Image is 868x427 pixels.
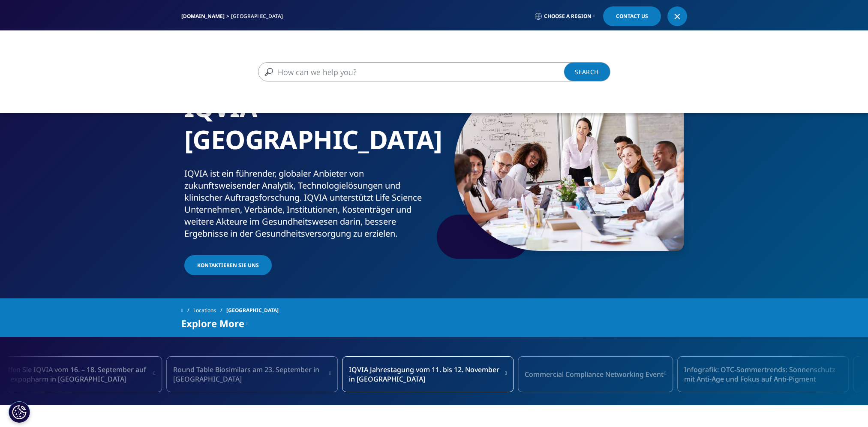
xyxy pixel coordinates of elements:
[616,14,648,19] span: Contact Us
[253,30,687,70] nav: Primary
[564,62,610,81] a: Suchen
[9,401,30,423] button: Cookie-Einstellungen
[181,12,225,20] a: [DOMAIN_NAME]
[231,13,286,20] div: [GEOGRAPHIC_DATA]
[544,13,592,20] span: Choose a Region
[258,62,586,81] input: Suchen
[603,6,661,26] a: Contact Us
